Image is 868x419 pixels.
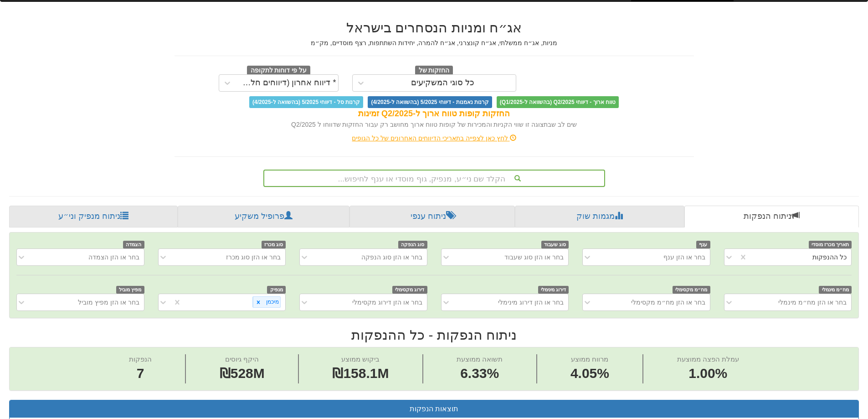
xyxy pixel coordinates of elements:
[696,241,710,248] span: ענף
[175,120,694,129] div: שים לב שבתצוגה זו שווי הקניות והמכירות של קופות טווח ארוך מחושב רק עבור החזקות שדווחו ל Q2/2025
[238,78,336,88] div: * דיווח אחרון (דיווחים חלקיים)
[498,298,564,307] div: בחר או הזן דירוג מינימלי
[515,206,684,228] a: מגמות שוק
[262,241,286,248] span: סוג מכרז
[415,66,453,76] span: החזקות של
[247,66,310,76] span: על פי דוחות לתקופה
[352,298,422,307] div: בחר או הזן דירוג מקסימלי
[809,241,852,248] span: תאריך מכרז מוסדי
[677,355,739,363] span: עמלת הפצה ממוצעת
[778,298,847,307] div: בחר או הזן מח״מ מינמלי
[332,366,389,381] span: ₪158.1M
[812,253,847,262] div: כל ההנפקות
[88,253,139,262] div: בחר או הזן הצמדה
[175,20,694,35] h2: אג״ח ומניות הנסחרים בישראל
[538,286,569,294] span: דירוג מינימלי
[178,206,349,228] a: פרופיל משקיע
[631,298,705,307] div: בחר או הזן מח״מ מקסימלי
[263,297,280,307] div: מיכמן
[9,206,178,228] a: ניתוח מנפיק וני״ע
[684,206,859,228] a: ניתוח הנפקות
[504,253,564,262] div: בחר או הזן סוג שעבוד
[349,206,515,228] a: ניתוח ענפי
[78,298,139,307] div: בחר או הזן מפיץ מוביל
[249,96,363,108] span: קרנות סל - דיווחי 5/2025 (בהשוואה ל-4/2025)
[175,40,694,47] h5: מניות, אג״ח ממשלתי, אג״ח קונצרני, אג״ח להמרה, יחידות השתתפות, רצף מוסדיים, מק״מ
[497,96,619,108] span: טווח ארוך - דיווחי Q2/2025 (בהשוואה ל-Q1/2025)
[677,364,739,383] span: 1.00%
[123,241,144,248] span: הצמדה
[457,355,503,363] span: תשואה ממוצעת
[168,134,701,143] div: לחץ כאן לצפייה בתאריכי הדיווחים האחרונים של כל הגופים
[9,327,859,342] h2: ניתוח הנפקות - כל ההנפקות
[570,364,609,383] span: 4.05%
[129,355,152,363] span: הנפקות
[16,405,852,413] h3: תוצאות הנפקות
[225,355,259,363] span: היקף גיוסים
[220,366,265,381] span: ₪528M
[175,108,694,120] div: החזקות קופות טווח ארוך ל-Q2/2025 זמינות
[541,241,569,248] span: סוג שעבוד
[411,78,474,88] div: כל סוגי המשקיעים
[368,96,492,108] span: קרנות נאמנות - דיווחי 5/2025 (בהשוואה ל-4/2025)
[663,253,705,262] div: בחר או הזן ענף
[571,355,608,363] span: מרווח ממוצע
[457,364,503,383] span: 6.33%
[226,253,281,262] div: בחר או הזן סוג מכרז
[392,286,427,294] span: דירוג מקסימלי
[264,171,604,186] div: הקלד שם ני״ע, מנפיק, גוף מוסדי או ענף לחיפוש...
[819,286,852,294] span: מח״מ מינמלי
[398,241,427,248] span: סוג הנפקה
[116,286,144,294] span: מפיץ מוביל
[673,286,710,294] span: מח״מ מקסימלי
[129,364,152,383] span: 7
[361,253,422,262] div: בחר או הזן סוג הנפקה
[341,355,380,363] span: ביקוש ממוצע
[267,286,286,294] span: מנפיק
